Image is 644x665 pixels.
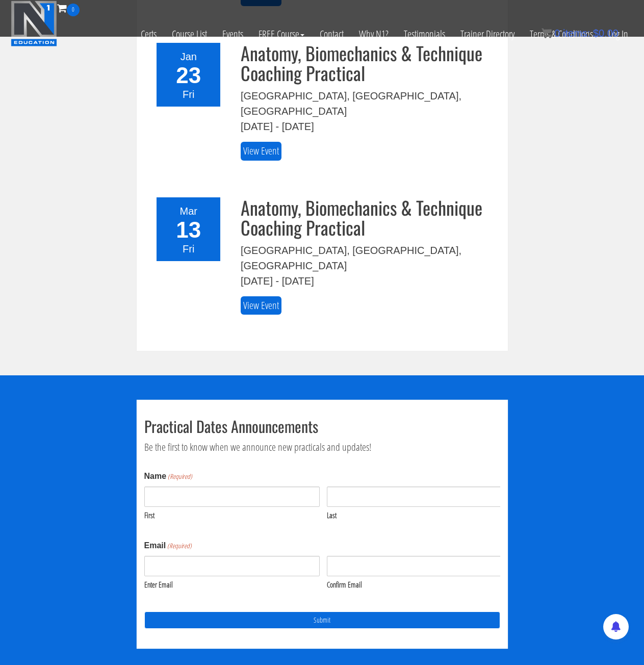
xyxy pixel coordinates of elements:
[593,28,619,39] bdi: 0.00
[312,16,351,52] a: Contact
[351,16,396,52] a: Why N1?
[327,576,502,591] label: Confirm Email
[163,64,214,87] div: 23
[144,507,320,521] label: First
[163,219,214,241] div: 13
[542,28,619,39] a: 0 items: $0.00
[251,16,312,52] a: FREE Course
[241,43,493,83] h3: Anatomy, Biomechanics & Technique Coaching Practical
[164,16,215,52] a: Course List
[57,1,80,15] a: 0
[144,418,500,434] h2: Practical Dates Announcements
[241,243,493,273] div: [GEOGRAPHIC_DATA], [GEOGRAPHIC_DATA], [GEOGRAPHIC_DATA]
[593,28,599,39] span: $
[542,28,552,38] img: icon11.png
[167,541,192,551] span: (Required)
[163,49,214,64] div: Jan
[163,203,214,219] div: Mar
[144,440,500,455] p: Be the first to know when we announce new practicals and updates!
[241,88,493,119] div: [GEOGRAPHIC_DATA], [GEOGRAPHIC_DATA], [GEOGRAPHIC_DATA]
[241,296,281,315] a: View Event
[241,273,493,289] div: [DATE] - [DATE]
[241,197,493,238] h3: Anatomy, Biomechanics & Technique Coaching Practical
[67,4,80,16] span: 0
[144,540,500,552] legend: Email
[522,16,601,52] a: Terms & Conditions
[215,16,251,52] a: Events
[396,16,453,52] a: Testimonials
[11,1,57,46] img: n1-education
[241,119,493,134] div: [DATE] - [DATE]
[167,472,193,482] span: (Required)
[554,28,560,39] span: 0
[327,507,502,521] label: Last
[453,16,522,52] a: Trainer Directory
[563,28,590,39] span: items:
[163,241,214,257] div: Fri
[144,611,500,629] input: Submit
[163,87,214,102] div: Fri
[144,576,320,591] label: Enter Email
[601,16,636,52] a: Log In
[133,16,164,52] a: Certs
[144,470,500,482] legend: Name
[241,142,281,161] a: View Event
